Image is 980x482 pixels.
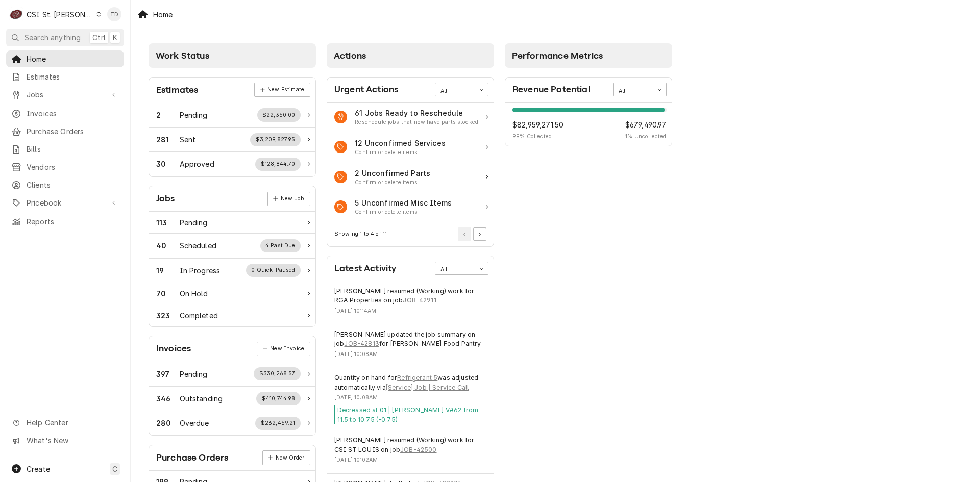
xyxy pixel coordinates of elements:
[112,464,117,474] span: C
[156,240,180,251] div: Work Status Count
[156,159,180,169] div: Work Status Count
[149,128,315,152] a: Work Status
[149,387,315,411] a: Work Status
[180,240,216,251] div: Work Status Title
[6,123,124,140] a: Purchase Orders
[327,368,494,430] div: Event
[334,436,486,468] div: Event Details
[327,132,494,162] a: Action Item
[6,194,124,211] a: Go to Pricebook
[180,418,209,428] div: Work Status Title
[344,339,379,348] a: JOB-42813
[334,436,486,454] div: Event String
[180,369,208,379] div: Work Status Title
[397,373,437,383] a: Refrigerant 5
[149,234,315,258] a: Work Status
[250,133,301,146] div: Work Status Supplemental Data
[505,77,672,147] div: Card: Revenue Potential
[156,342,191,356] div: Card Title
[512,119,563,130] span: $82,959,271.50
[107,7,121,21] div: TD
[27,465,50,473] span: Create
[156,288,180,299] div: Work Status Count
[255,417,301,430] div: Work Status Supplemental Data
[113,32,117,43] span: K
[9,7,23,21] div: C
[27,417,118,428] span: Help Center
[505,68,672,175] div: Card Column Content
[149,152,315,176] div: Work Status
[156,418,180,428] div: Work Status Count
[149,212,315,234] div: Work Status
[355,138,446,148] div: Action Item Title
[9,7,23,21] div: CSI St. Louis's Avatar
[156,134,180,145] div: Work Status Count
[255,158,301,171] div: Work Status Supplemental Data
[27,9,93,20] div: CSI St. [PERSON_NAME]
[149,362,315,387] a: Work Status
[456,227,487,241] div: Pagination Controls
[6,86,124,103] a: Go to Jobs
[334,262,396,275] div: Card Title
[267,192,310,206] a: New Job
[149,259,315,283] a: Work Status
[180,217,208,228] div: Work Status Title
[149,77,316,177] div: Card: Estimates
[27,89,104,100] span: Jobs
[6,29,124,46] button: Search anythingCtrlK
[473,227,486,241] button: Go to Next Page
[27,180,119,190] span: Clients
[6,176,124,193] a: Clients
[334,330,486,362] div: Event Details
[149,445,315,471] div: Card Header
[27,197,104,208] span: Pricebook
[256,392,301,405] div: Work Status Supplemental Data
[403,296,436,305] a: JOB-42911
[505,43,672,68] div: Card Column Header
[267,192,310,206] div: Card Link Button
[257,342,310,356] a: New Invoice
[107,7,121,21] div: Tim Devereux's Avatar
[613,83,667,96] div: Card Data Filter Control
[334,287,486,319] div: Event Details
[512,50,603,61] span: Performance Metrics
[254,83,310,97] a: New Estimate
[156,265,180,276] div: Work Status Count
[505,103,672,146] div: Card Data
[334,83,398,96] div: Card Title
[512,108,667,141] div: Revenue Potential Details
[260,239,301,252] div: Work Status Supplemental Data
[334,50,366,61] span: Actions
[149,103,315,176] div: Card Data
[156,451,228,465] div: Card Title
[355,118,478,126] div: Action Item Suggestion
[27,126,119,137] span: Purchase Orders
[334,287,486,306] div: Event String
[440,87,470,95] div: All
[334,373,486,424] div: Event Details
[327,43,494,68] div: Card Column Header
[254,367,301,380] div: Work Status Supplemental Data
[334,456,486,464] div: Event Timestamp
[149,336,316,436] div: Card: Invoices
[27,71,119,82] span: Estimates
[6,141,124,158] a: Bills
[327,192,494,222] a: Action Item
[254,83,310,97] div: Card Link Button
[149,43,316,68] div: Card Column Header
[355,208,452,216] div: Action Item Suggestion
[180,159,214,169] div: Work Status Title
[386,383,469,392] a: [Service] Job | Service Call
[24,32,81,43] span: Search anything
[505,78,672,103] div: Card Header
[327,103,494,133] div: Action Item
[334,230,387,238] div: Current Page Details
[156,393,180,404] div: Work Status Count
[334,330,486,349] div: Event String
